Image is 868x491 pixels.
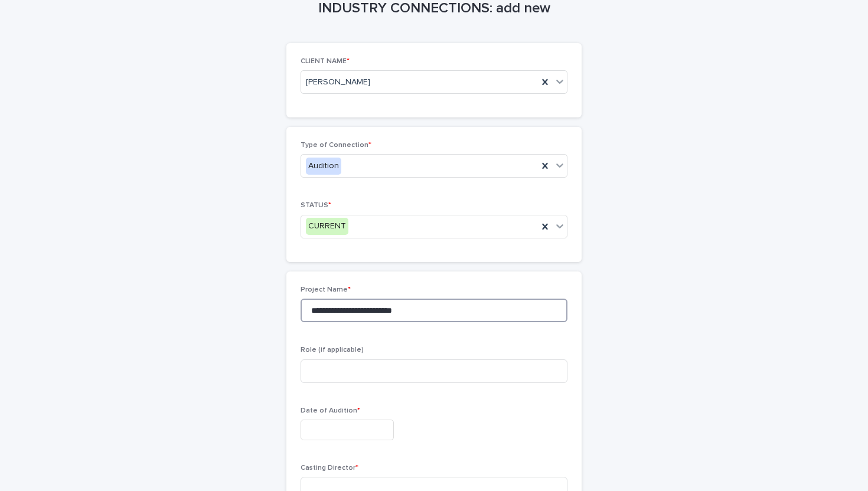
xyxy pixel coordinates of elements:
span: [PERSON_NAME] [306,76,370,89]
span: Type of Connection [301,142,371,149]
span: CLIENT NAME [301,58,350,65]
div: Audition [306,158,341,175]
span: Role (if applicable) [301,346,364,353]
span: Date of Audition [301,407,360,414]
span: Project Name [301,286,351,293]
div: CURRENT [306,218,348,235]
span: Casting Director [301,464,358,472]
span: STATUS [301,202,331,209]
